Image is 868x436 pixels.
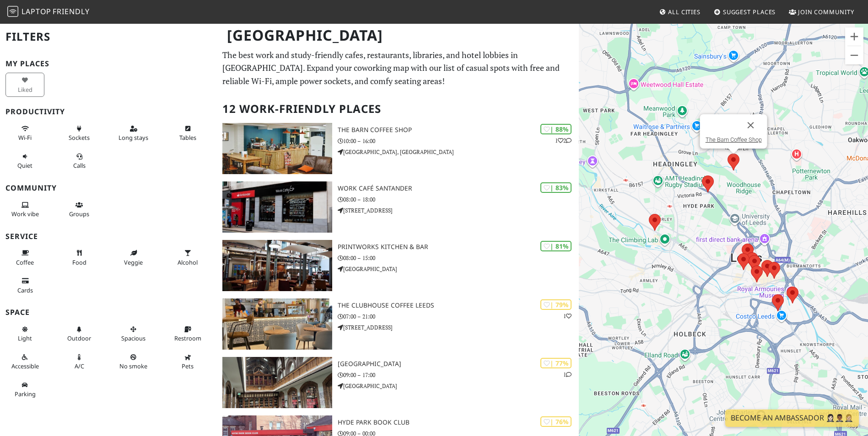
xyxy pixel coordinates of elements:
button: Spacious [114,322,153,346]
h3: Hyde Park Book Club [338,419,579,426]
img: LaptopFriendly [7,6,18,17]
h3: Service [5,232,211,241]
a: Printworks Kitchen & Bar | 81% Printworks Kitchen & Bar 08:00 – 15:00 [GEOGRAPHIC_DATA] [217,240,578,291]
div: | 81% [540,241,571,251]
div: | 83% [540,182,571,193]
p: 09:00 – 17:00 [338,371,579,379]
span: Pet friendly [182,362,194,370]
img: The Clubhouse Coffee Leeds [222,298,332,350]
p: 1 [563,370,571,379]
img: Leeds Central Library [222,357,332,408]
h3: Productivity [5,107,211,116]
span: Spacious [121,334,146,342]
h2: Filters [5,23,211,51]
span: Air conditioned [75,362,84,370]
button: Work vibe [5,197,44,222]
span: Suggest Places [723,8,776,16]
p: [STREET_ADDRESS] [338,323,579,332]
button: Veggie [114,245,153,270]
button: Alcohol [168,245,207,270]
span: Parking [15,390,36,398]
h3: Work Café Santander [338,185,579,192]
button: Sockets [60,121,99,145]
span: Friendly [53,6,89,16]
p: [GEOGRAPHIC_DATA] [338,265,579,273]
h3: The Barn Coffee Shop [338,126,579,134]
h1: [GEOGRAPHIC_DATA] [220,23,577,48]
p: The best work and study-friendly cafes, restaurants, libraries, and hotel lobbies in [GEOGRAPHIC_... [222,48,573,88]
button: Cards [5,273,44,298]
span: Veggie [124,258,143,266]
button: Tables [168,121,207,145]
button: Pets [168,350,207,374]
button: Zoom out [845,46,863,64]
div: | 79% [540,299,571,310]
button: Groups [60,197,99,222]
h3: My Places [5,59,211,68]
p: [GEOGRAPHIC_DATA], [GEOGRAPHIC_DATA] [338,148,579,156]
button: A/C [60,350,99,374]
button: Wi-Fi [5,121,44,145]
span: Work-friendly tables [179,133,196,142]
span: Power sockets [69,133,90,142]
h3: The Clubhouse Coffee Leeds [338,302,579,309]
button: Long stays [114,121,153,145]
p: 10:00 – 16:00 [338,137,579,145]
h3: Printworks Kitchen & Bar [338,243,579,251]
p: 08:00 – 15:00 [338,254,579,262]
span: Food [72,258,86,266]
div: | 76% [540,416,571,427]
h3: Community [5,184,211,192]
span: All Cities [668,8,701,16]
p: 1 2 [555,136,571,145]
span: Accessible [11,362,39,370]
button: No smoke [114,350,153,374]
a: Leeds Central Library | 77% 1 [GEOGRAPHIC_DATA] 09:00 – 17:00 [GEOGRAPHIC_DATA] [217,357,578,408]
span: Restroom [174,334,201,342]
img: Printworks Kitchen & Bar [222,240,332,291]
img: The Barn Coffee Shop [222,123,332,174]
span: People working [11,210,39,218]
span: Stable Wi-Fi [18,133,32,142]
a: The Clubhouse Coffee Leeds | 79% 1 The Clubhouse Coffee Leeds 07:00 – 21:00 [STREET_ADDRESS] [217,298,578,350]
p: 07:00 – 21:00 [338,312,579,321]
button: Parking [5,378,44,402]
div: | 88% [540,124,571,134]
span: Long stays [119,133,148,142]
a: Work Café Santander | 83% Work Café Santander 08:00 – 18:00 [STREET_ADDRESS] [217,181,578,233]
span: Credit cards [17,286,33,294]
h3: [GEOGRAPHIC_DATA] [338,360,579,368]
button: Light [5,322,44,346]
h2: 12 Work-Friendly Places [222,95,573,123]
a: The Barn Coffee Shop | 88% 12 The Barn Coffee Shop 10:00 – 16:00 [GEOGRAPHIC_DATA], [GEOGRAPHIC_D... [217,123,578,174]
span: Laptop [22,6,51,16]
button: Quiet [5,149,44,173]
span: Group tables [69,210,89,218]
p: [GEOGRAPHIC_DATA] [338,382,579,390]
div: | 77% [540,358,571,368]
span: Outdoor area [67,334,91,342]
span: Smoke free [119,362,147,370]
a: Become an Ambassador 🤵🏻‍♀️🤵🏾‍♂️🤵🏼‍♀️ [725,409,859,427]
span: Coffee [16,258,34,266]
span: Alcohol [178,258,198,266]
button: Close [739,114,761,136]
a: Join Community [785,4,858,20]
a: All Cities [655,4,704,20]
button: Coffee [5,245,44,270]
button: Outdoor [60,322,99,346]
h3: Space [5,308,211,317]
p: 08:00 – 18:00 [338,195,579,204]
span: Join Community [798,8,854,16]
p: [STREET_ADDRESS] [338,206,579,215]
button: Zoom in [845,27,863,46]
span: Natural light [18,334,32,342]
img: Work Café Santander [222,181,332,233]
span: Video/audio calls [73,161,86,170]
button: Food [60,245,99,270]
a: Suggest Places [710,4,780,20]
a: The Barn Coffee Shop [705,136,761,143]
p: 1 [563,312,571,320]
span: Quiet [17,161,32,170]
a: LaptopFriendly LaptopFriendly [7,4,90,20]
